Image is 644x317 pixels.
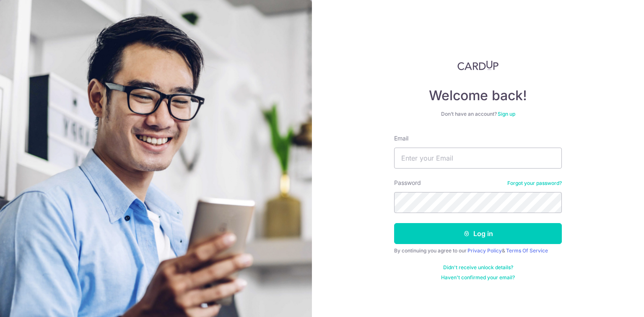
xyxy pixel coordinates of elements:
[394,148,562,169] input: Enter your Email
[506,247,548,254] a: Terms Of Service
[394,179,421,187] label: Password
[394,247,562,254] div: By continuing you agree to our &
[507,180,562,187] a: Forgot your password?
[394,87,562,104] h4: Welcome back!
[394,134,408,143] label: Email
[498,111,515,117] a: Sign up
[394,223,562,244] button: Log in
[441,274,515,281] a: Haven't confirmed your email?
[457,60,499,70] img: CardUp Logo
[467,247,502,254] a: Privacy Policy
[443,264,513,271] a: Didn't receive unlock details?
[394,111,562,117] div: Don’t have an account?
